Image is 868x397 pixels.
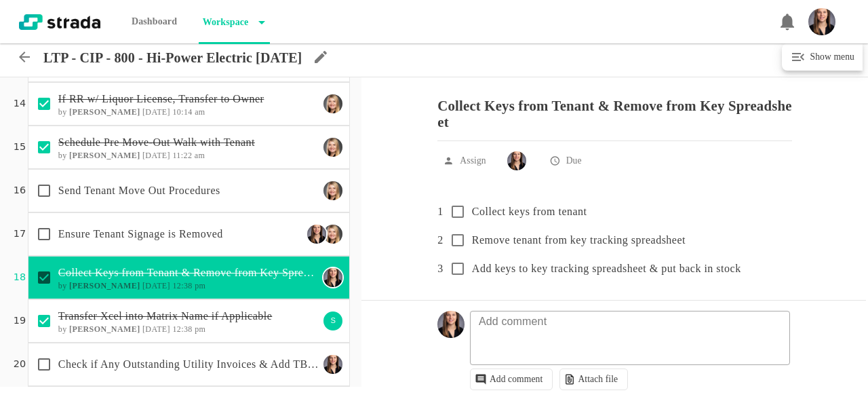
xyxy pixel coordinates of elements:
[323,355,342,374] img: Ty Depies
[806,49,854,65] h6: Show menu
[437,311,465,338] img: Headshot_Vertical.jpg
[14,357,26,372] p: 20
[69,107,140,117] b: [PERSON_NAME]
[566,154,582,168] p: Due
[437,261,443,277] p: 3
[19,14,100,30] img: strada-logo
[437,232,443,248] p: 2
[14,270,26,285] p: 18
[58,308,319,324] p: Transfer Xcel into Matrix Name if Applicable
[437,88,792,130] p: Collect Keys from Tenant & Remove from Key Spreadsheet
[578,374,618,385] p: Attach file
[58,356,319,373] p: Check if Any Outstanding Utility Invoices & Add TBB ASAP
[323,225,342,244] img: Maggie Keasling
[58,107,319,117] h6: by [DATE] 10:14 am
[14,140,26,155] p: 15
[43,50,302,66] p: LTP - CIP - 800 - Hi-Power Electric [DATE]
[58,281,319,290] h6: by [DATE] 12:38 pm
[199,9,249,36] p: Workspace
[322,310,344,332] div: S
[307,225,326,244] img: Ty Depies
[808,8,835,35] img: Headshot_Vertical.jpg
[14,314,26,328] p: 19
[14,96,26,111] p: 14
[507,151,526,170] img: Ty Depies
[58,226,303,242] p: Ensure Tenant Signage is Removed
[472,204,587,220] p: Collect keys from tenant
[69,324,140,334] b: [PERSON_NAME]
[69,281,140,290] b: [PERSON_NAME]
[14,183,26,198] p: 16
[472,314,553,330] p: Add comment
[14,227,26,242] p: 17
[323,181,342,200] img: Maggie Keasling
[323,138,342,157] img: Maggie Keasling
[58,91,319,107] p: If RR w/ Liquor License, Transfer to Owner
[58,265,319,281] p: Collect Keys from Tenant & Remove from Key Spreadsheet
[472,261,741,277] p: Add keys to key tracking spreadsheet & put back in stock
[472,232,686,248] p: Remove tenant from key tracking spreadsheet
[323,94,342,113] img: Maggie Keasling
[460,154,486,168] p: Assign
[323,268,342,287] img: Ty Depies
[69,151,140,160] b: [PERSON_NAME]
[58,324,319,334] h6: by [DATE] 12:38 pm
[58,134,319,151] p: Schedule Pre Move-Out Walk with Tenant
[490,374,543,385] p: Add comment
[58,183,319,199] p: Send Tenant Move Out Procedures
[58,151,319,160] h6: by [DATE] 11:22 am
[127,8,181,35] p: Dashboard
[437,204,443,220] p: 1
